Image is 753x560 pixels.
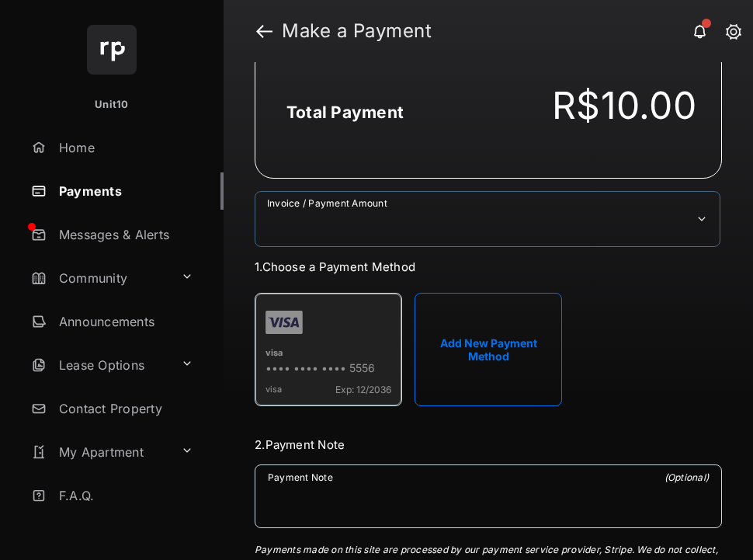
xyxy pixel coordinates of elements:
[25,303,224,340] a: Announcements
[25,520,200,558] a: Important Links
[265,347,391,361] div: visa
[25,129,224,166] a: Home
[255,437,722,452] h3: 2. Payment Note
[25,172,224,210] a: Payments
[25,433,175,471] a: My Apartment
[282,22,728,40] strong: Make a Payment
[25,259,175,297] a: Community
[95,97,129,113] p: Unit10
[25,216,224,253] a: Messages & Alerts
[25,346,175,384] a: Lease Options
[255,293,402,406] div: visa•••• •••• •••• 5556visaExp: 12/2036
[552,83,696,128] div: R$10.00
[415,293,562,406] button: Add New Payment Method
[335,384,391,395] span: Exp: 12/2036
[286,103,404,122] h2: Total Payment
[265,384,282,395] span: visa
[25,477,224,514] a: F.A.Q.
[265,361,391,377] div: •••• •••• •••• 5556
[25,390,224,427] a: Contact Property
[255,259,722,274] h3: 1. Choose a Payment Method
[87,25,137,75] img: svg+xml;base64,PHN2ZyB4bWxucz0iaHR0cDovL3d3dy53My5vcmcvMjAwMC9zdmciIHdpZHRoPSI2NCIgaGVpZ2h0PSI2NC...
